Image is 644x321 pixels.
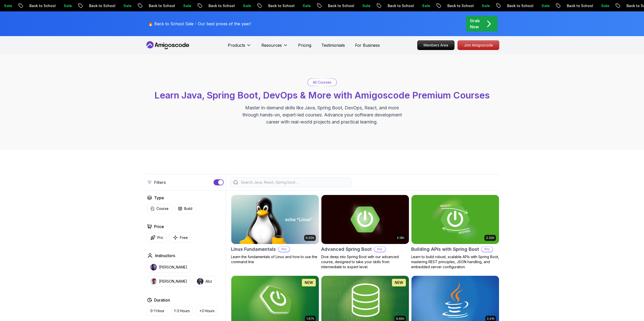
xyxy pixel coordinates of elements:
a: Pricing [298,42,311,48]
p: Sale [594,3,611,8]
p: Back to School [441,3,475,8]
p: Back to School [23,3,57,8]
p: Back to School [381,3,415,8]
h2: Building APIs with Spring Boot [411,246,479,253]
img: instructor img [197,278,203,285]
p: 6.00h [306,236,314,240]
img: Linux Fundamentals card [231,195,319,244]
p: All Courses [313,80,331,85]
button: +3 Hours [196,306,218,316]
p: Learn to build robust, scalable APIs with Spring Boot, mastering REST principles, JSON handling, ... [411,254,499,269]
p: Sale [296,3,312,8]
p: Back to School [261,3,296,8]
p: Grab Now [470,18,480,30]
a: Testimonials [321,42,345,48]
p: Pro [278,247,289,252]
p: Sale [415,3,431,8]
img: instructor img [150,264,157,270]
a: Advanced Spring Boot card5.18hAdvanced Spring BootProDive deep into Spring Boot with our advanced... [321,195,409,269]
p: Back to School [82,3,117,8]
p: Course [156,206,169,211]
h2: Instructors [155,253,175,259]
button: 1-3 Hours [171,306,193,316]
p: Members Area [418,41,454,50]
p: +3 Hours [199,308,215,313]
button: instructor img[PERSON_NAME] [147,276,191,287]
button: Free [170,233,191,242]
p: Back to School [321,3,356,8]
button: Pro [147,233,167,242]
a: Building APIs with Spring Boot card3.30hBuilding APIs with Spring BootProLearn to build robust, s... [411,195,499,269]
input: Search Java, React, Spring boot ... [240,180,348,185]
p: NEW [395,280,403,285]
button: Course [147,204,172,213]
button: instructor img[PERSON_NAME] [147,262,191,273]
p: Back to School [142,3,176,8]
p: Resources [261,42,282,48]
p: [PERSON_NAME] [159,279,187,284]
a: For Business [355,42,380,48]
h2: Advanced Spring Boot [321,246,372,253]
p: Products [228,42,245,48]
p: NEW [305,280,313,285]
p: 2.41h [487,317,494,321]
p: Dive deep into Spring Boot with our advanced course, designed to take your skills from intermedia... [321,254,409,269]
button: Build [175,204,196,213]
button: 0-1 Hour [147,306,168,316]
button: Products [228,42,251,52]
p: 6.65h [396,317,404,321]
p: Pro [157,235,163,240]
p: Abz [205,279,212,284]
p: Sale [475,3,491,8]
p: Sale [176,3,193,8]
h2: Duration [154,297,170,303]
p: Back to School [202,3,236,8]
button: instructor imgAbz [194,276,215,287]
h2: Price [154,224,164,230]
p: Back to School [560,3,594,8]
p: Pro [374,247,385,252]
p: 3.30h [486,236,494,240]
p: 🔥 Back to School Sale - Our best prices of the year! [148,21,251,27]
p: [PERSON_NAME] [159,265,187,270]
p: 1.67h [306,317,314,321]
img: Advanced Spring Boot card [321,195,409,244]
p: Join Amigoscode [458,41,499,50]
p: Pro [482,247,493,252]
p: Back to School [500,3,535,8]
p: Sale [236,3,252,8]
p: Master in-demand skills like Java, Spring Boot, DevOps, React, and more through hands-on, expert-... [237,104,407,126]
p: Learn the fundamentals of Linux and how to use the command line [231,254,319,264]
p: Sale [117,3,133,8]
p: Build [184,206,192,211]
button: Resources [261,42,288,52]
p: 0-1 Hour [150,308,164,313]
p: 1-3 Hours [174,308,190,313]
p: Filters [154,179,166,185]
p: Sale [535,3,551,8]
a: Join Amigoscode [458,40,499,50]
a: Members Area [417,40,454,50]
h2: Linux Fundamentals [231,246,276,253]
h2: Type [154,195,164,201]
img: Building APIs with Spring Boot card [411,195,499,244]
span: Learn Java, Spring Boot, DevOps & More with Amigoscode Premium Courses [154,90,490,101]
p: Sale [57,3,73,8]
p: Free [180,235,188,240]
p: Sale [356,3,372,8]
img: instructor img [150,278,157,285]
a: Linux Fundamentals card6.00hLinux FundamentalsProLearn the fundamentals of Linux and how to use t... [231,195,319,264]
p: 5.18h [397,236,404,240]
